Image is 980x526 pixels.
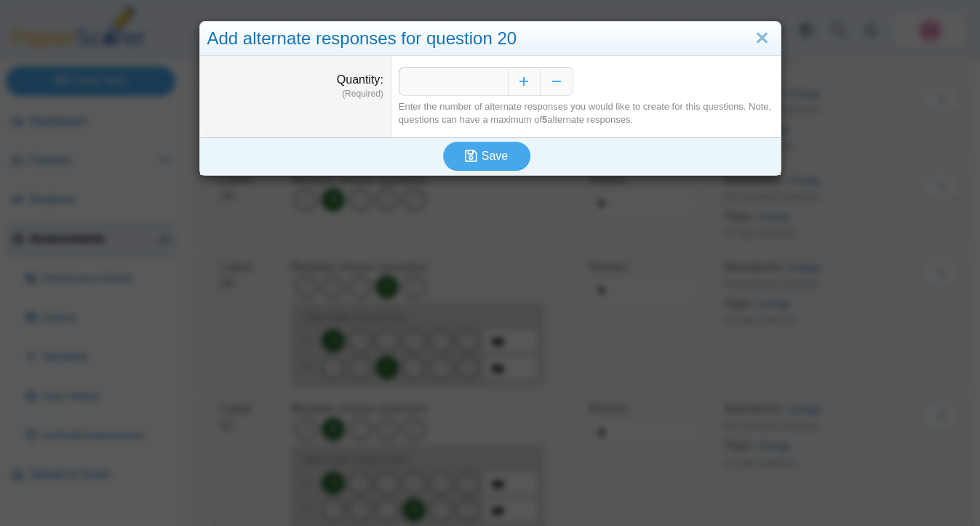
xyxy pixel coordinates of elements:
span: Save [482,150,508,162]
div: Enter the number of alternate responses you would like to create for this questions. Note, questi... [399,100,773,126]
dfn: (Required) [207,88,383,100]
label: Quantity [337,73,383,86]
div: Add alternate responses for question 20 [200,22,781,56]
b: 5 [542,114,547,125]
button: Decrease [541,67,573,96]
a: Close [751,26,773,51]
button: Save [443,142,530,171]
button: Increase [508,67,541,96]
